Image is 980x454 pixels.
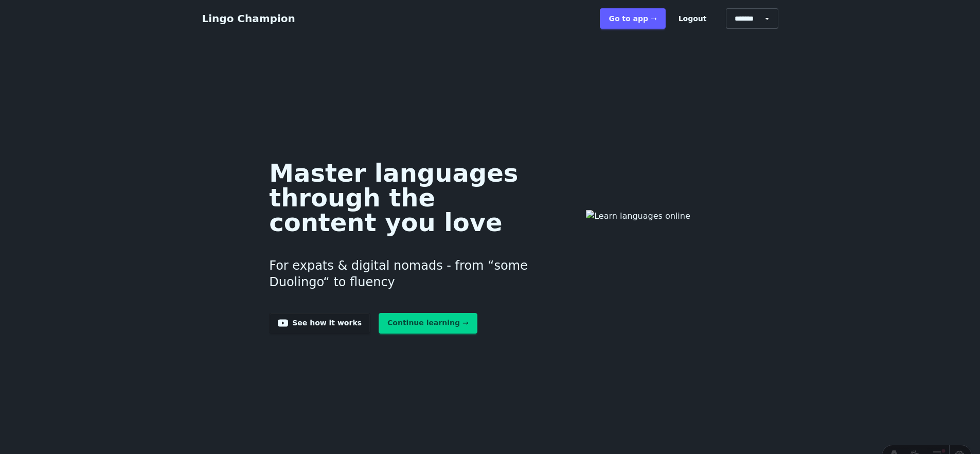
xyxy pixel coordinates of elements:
a: See how it works [269,313,370,334]
h1: Master languages through the content you love [269,161,549,235]
a: Lingo Champion [202,12,295,25]
a: Continue learning → [379,313,477,334]
button: Logout [670,8,716,29]
img: Learn languages online [565,210,711,277]
h3: For expats & digital nomads - from “some Duolingo“ to fluency [269,245,549,303]
a: Go to app ➝ [600,8,665,29]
